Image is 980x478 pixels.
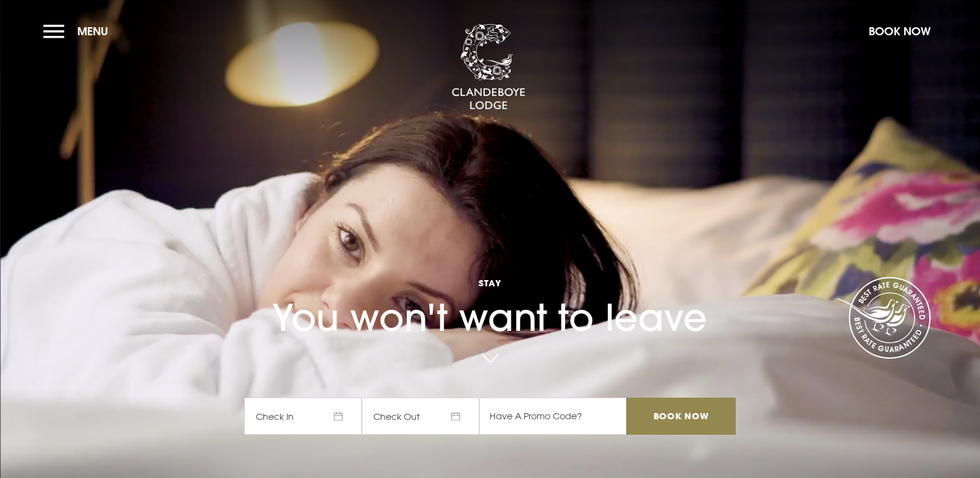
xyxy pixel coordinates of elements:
[244,246,735,339] h1: You won't want to leave
[451,24,526,111] img: Clandeboye Lodge
[244,398,362,435] span: Check In
[77,24,108,38] span: Menu
[362,398,479,435] span: Check Out
[244,277,735,289] span: Stay
[863,18,937,45] button: Book Now
[43,18,114,45] button: Menu
[479,398,626,435] input: Have A Promo Code?
[626,398,735,435] input: Book Now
